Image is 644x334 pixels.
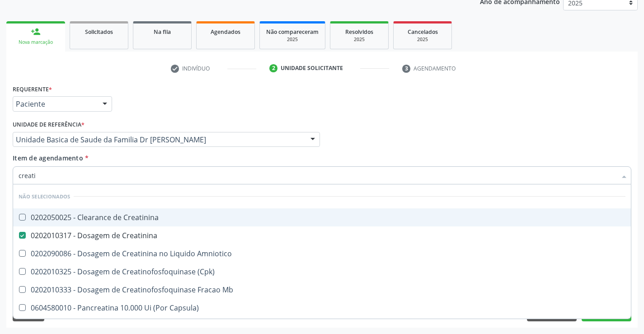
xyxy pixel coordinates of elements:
[400,36,445,43] div: 2025
[19,250,625,257] div: 0202090086 - Dosagem de Creatinina no Liquido Amniotico
[345,28,373,36] span: Resolvidos
[31,27,41,37] div: person_add
[266,28,319,36] span: Não compareceram
[85,28,113,36] span: Solicitados
[269,64,277,72] div: 2
[19,286,625,293] div: 0202010333 - Dosagem de Creatinofosfoquinase Fracao Mb
[19,166,616,184] input: Buscar por procedimentos
[19,232,625,239] div: 0202010317 - Dosagem de Creatinina
[337,36,382,43] div: 2025
[19,304,625,311] div: 0604580010 - Pancreatina 10.000 Ui (Por Capsula)
[19,268,625,275] div: 0202010325 - Dosagem de Creatinofosfoquinase (Cpk)
[16,99,94,108] span: Paciente
[408,28,438,36] span: Cancelados
[19,214,625,221] div: 0202050025 - Clearance de Creatinina
[13,82,52,96] label: Requerente
[16,135,301,144] span: Unidade Basica de Saude da Familia Dr [PERSON_NAME]
[13,118,85,132] label: Unidade de referência
[266,36,319,43] div: 2025
[13,154,83,162] span: Item de agendamento
[13,39,59,46] div: Nova marcação
[281,64,343,72] div: Unidade solicitante
[154,28,171,36] span: Na fila
[211,28,240,36] span: Agendados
